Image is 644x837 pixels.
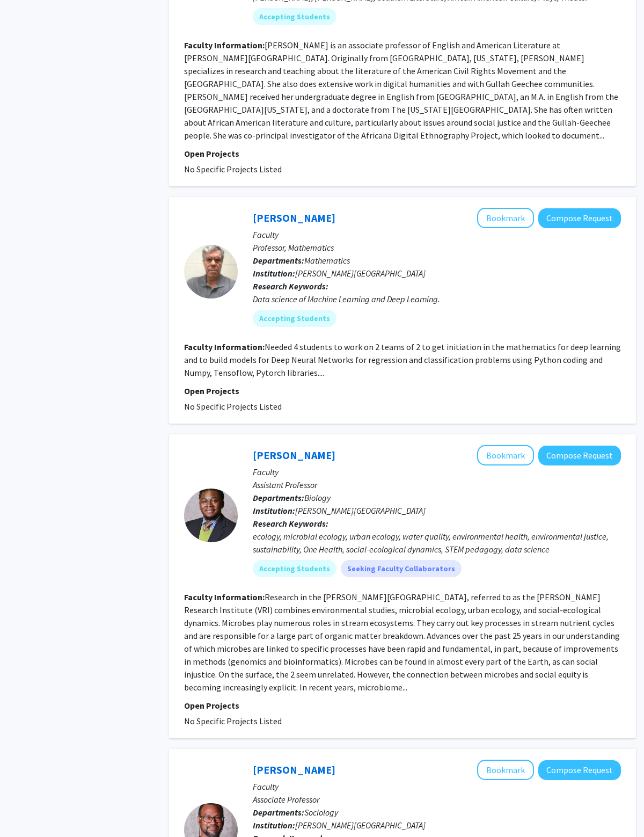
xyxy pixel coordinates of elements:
[253,465,621,478] p: Faculty
[538,208,621,228] button: Compose Request to Abdelkrim Brania
[184,592,620,693] fg-read-more: Research in the [PERSON_NAME][GEOGRAPHIC_DATA], referred to as the [PERSON_NAME] Research Institu...
[253,448,335,462] a: [PERSON_NAME]
[253,505,295,516] b: Institution:
[253,268,295,279] b: Institution:
[538,760,621,780] button: Compose Request to Mansa King
[253,807,304,818] b: Departments:
[477,760,534,780] button: Add Mansa King to Bookmarks
[477,208,534,228] button: Add Abdelkrim Brania to Bookmarks
[477,445,534,465] button: Add Ethell Vereen, Jr. to Bookmarks
[184,40,618,141] fg-read-more: [PERSON_NAME] is an associate professor of English and American Literature at [PERSON_NAME][GEOGR...
[8,789,46,829] iframe: Chat
[253,281,328,292] b: Research Keywords:
[304,255,350,266] span: Mathematics
[304,807,338,818] span: Sociology
[184,164,282,174] span: No Specific Projects Listed
[295,820,426,831] span: [PERSON_NAME][GEOGRAPHIC_DATA]
[253,780,621,793] p: Faculty
[253,255,304,266] b: Departments:
[253,560,336,577] mat-chip: Accepting Students
[253,293,621,305] div: Data science of Machine Learning and Deep Learning.
[253,228,621,241] p: Faculty
[295,505,426,516] span: [PERSON_NAME][GEOGRAPHIC_DATA]
[341,560,462,577] mat-chip: Seeking Faculty Collaborators
[253,793,621,806] p: Associate Professor
[253,763,335,776] a: [PERSON_NAME]
[253,492,304,503] b: Departments:
[253,211,335,224] a: [PERSON_NAME]
[304,492,331,503] span: Biology
[253,530,621,556] div: ecology, microbial ecology, urban ecology, water quality, environmental health, environmental jus...
[184,401,282,412] span: No Specific Projects Listed
[295,268,426,279] span: [PERSON_NAME][GEOGRAPHIC_DATA]
[253,478,621,491] p: Assistant Professor
[184,384,621,397] p: Open Projects
[184,699,621,712] p: Open Projects
[253,8,336,25] mat-chip: Accepting Students
[184,341,621,378] fg-read-more: Needed 4 students to work on 2 teams of 2 to get initiation in the mathematics for deep learning ...
[184,40,265,50] b: Faculty Information:
[184,147,621,160] p: Open Projects
[253,241,621,254] p: Professor, Mathematics
[184,341,265,352] b: Faculty Information:
[253,518,328,529] b: Research Keywords:
[253,310,336,327] mat-chip: Accepting Students
[538,446,621,465] button: Compose Request to Ethell Vereen, Jr.
[253,820,295,831] b: Institution:
[184,716,282,726] span: No Specific Projects Listed
[184,592,265,602] b: Faculty Information:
